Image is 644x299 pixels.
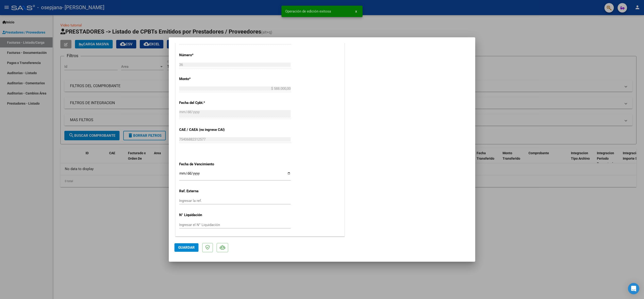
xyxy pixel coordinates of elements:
[179,212,228,218] p: N° Liquidación
[179,76,228,82] p: Monto
[179,52,228,58] p: Número
[174,243,198,252] button: Guardar
[628,283,639,294] div: Open Intercom Messenger
[179,162,228,167] p: Fecha de Vencimiento
[179,127,228,132] p: CAE / CAEA (no ingrese CAI)
[178,245,195,250] span: Guardar
[355,9,357,13] span: x
[179,100,228,106] p: Fecha del Cpbt.
[351,7,361,16] button: x
[285,9,331,14] span: Operación de edición exitosa
[179,188,228,194] p: Ref. Externa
